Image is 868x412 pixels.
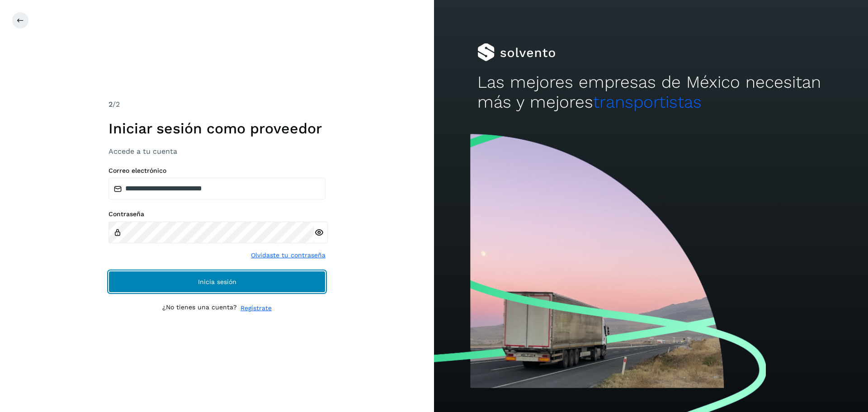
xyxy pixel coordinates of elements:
label: Correo electrónico [108,167,325,175]
label: Contraseña [108,210,325,218]
h2: Las mejores empresas de México necesitan más y mejores [477,72,825,113]
span: 2 [108,100,113,109]
button: Inicia sesión [108,271,325,293]
a: Olvidaste tu contraseña [251,251,325,260]
p: ¿No tienes una cuenta? [162,303,237,313]
h3: Accede a tu cuenta [108,147,325,156]
div: /2 [108,99,325,110]
span: transportistas [593,92,702,112]
h1: Iniciar sesión como proveedor [108,120,325,137]
span: Inicia sesión [198,279,236,285]
a: Regístrate [241,303,272,313]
